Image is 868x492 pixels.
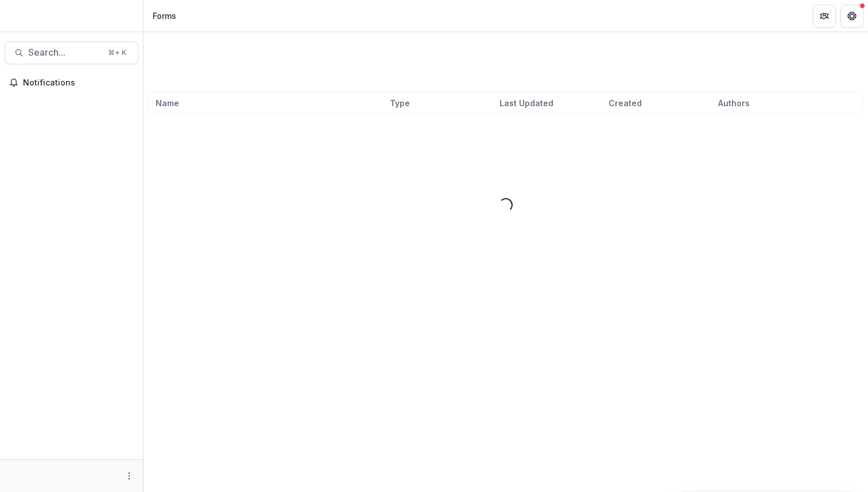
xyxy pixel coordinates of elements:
[122,469,136,483] button: More
[499,97,553,109] span: Last Updated
[153,10,176,22] div: Forms
[28,47,101,58] span: Search...
[390,97,410,109] span: Type
[813,5,836,28] button: Partners
[106,47,129,59] div: ⌘ + K
[148,7,181,24] nav: breadcrumb
[23,78,134,88] span: Notifications
[718,97,750,109] span: Authors
[5,73,138,92] button: Notifications
[840,5,863,28] button: Get Help
[609,97,642,109] span: Created
[156,97,179,109] span: Name
[5,41,138,64] button: Search...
